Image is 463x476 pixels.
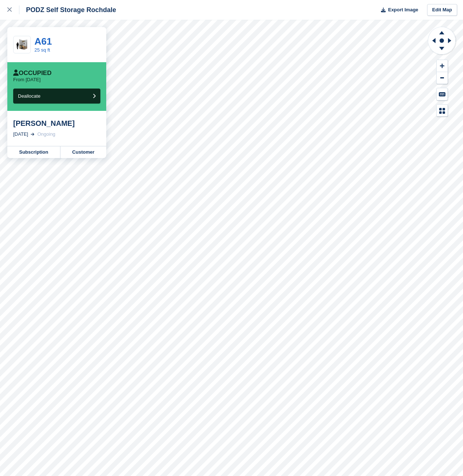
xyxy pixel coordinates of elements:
[437,60,448,72] button: Zoom In
[437,88,448,100] button: Keyboard Shortcuts
[13,70,52,77] div: Occupied
[34,47,50,53] a: 25 sq ft
[60,146,106,158] a: Customer
[13,131,28,138] div: [DATE]
[18,93,40,99] span: Deallocate
[388,6,418,14] span: Export Image
[19,5,116,14] div: PODZ Self Storage Rochdale
[7,146,60,158] a: Subscription
[13,77,41,83] p: From [DATE]
[37,131,55,138] div: Ongoing
[14,38,30,51] img: 25-sqft-unit.jpg
[437,105,448,117] button: Map Legend
[427,4,457,16] a: Edit Map
[13,89,100,104] button: Deallocate
[437,72,448,84] button: Zoom Out
[34,36,52,47] a: A61
[13,119,100,128] div: [PERSON_NAME]
[377,4,418,16] button: Export Image
[31,133,34,136] img: arrow-right-light-icn-cde0832a797a2874e46488d9cf13f60e5c3a73dbe684e267c42b8395dfbc2abf.svg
